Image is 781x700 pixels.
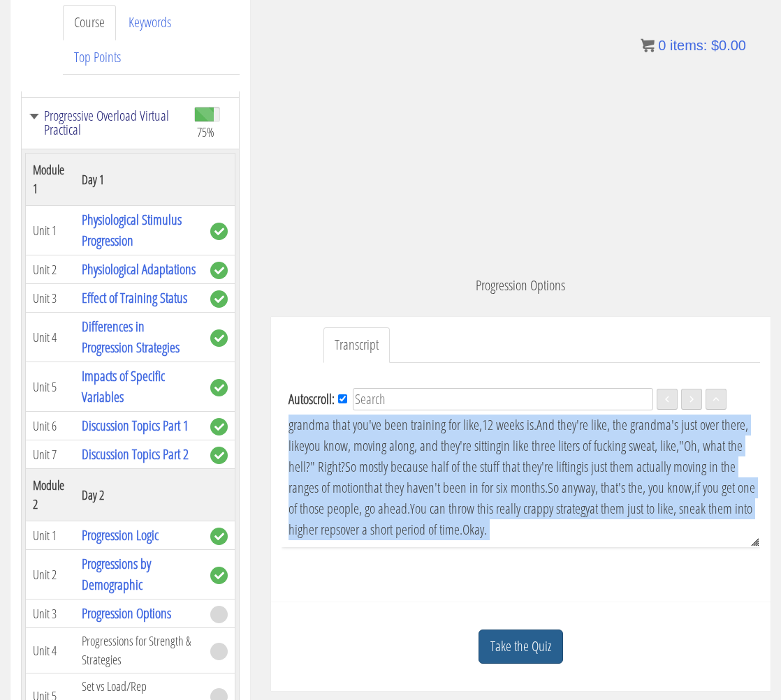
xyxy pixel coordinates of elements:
a: Progressive Overload Virtual Practical [29,109,180,137]
th: Day 1 [75,154,203,206]
span: you know, moving along, and they're sitting [305,436,501,455]
a: Keywords [117,5,182,40]
span: complete [210,567,228,584]
td: Unit 3 [26,600,75,628]
span: complete [210,379,228,396]
th: Module 2 [26,469,75,521]
span: complete [210,447,228,464]
span: complete [210,223,228,240]
a: Take the Quiz [479,630,563,664]
td: Unit 4 [26,628,75,673]
td: Progressions for Strength & Strategies [75,628,203,673]
a: Progression Options [82,604,171,623]
span: complete [210,528,228,545]
span: is just them actually moving in the ranges of motion [289,457,736,497]
span: And they're like, the grandma's just over there, like [289,415,748,455]
a: Impacts of Specific Variables [82,366,165,406]
td: Unit 1 [26,206,75,255]
td: Unit 3 [26,284,75,313]
span: "Oh, what the hell?" Right? [289,436,743,476]
a: Transcript [323,327,390,363]
span: in like three liters of fucking sweat, like, [501,436,679,455]
span: complete [210,290,228,308]
a: Physiological Stimulus Progression [82,210,182,250]
a: Progressions by Demographic [82,554,151,594]
a: 0 items: $0.00 [641,38,746,53]
a: Discussion Topics Part 2 [82,445,189,463]
a: Progression Logic [82,526,159,544]
td: Unit 7 [26,440,75,469]
span: 12 weeks is. [482,415,537,434]
span: you know, your grandma that you've been training for like, [289,394,753,434]
span: So mostly because half of the stuff that they're lifting [345,457,581,476]
td: Unit 1 [26,521,75,550]
a: Top Points [63,40,132,75]
span: that they haven't been in for six months. [365,478,548,497]
a: Course [63,5,116,40]
td: Unit 5 [26,362,75,412]
span: Okay. [462,520,487,539]
span: 0 [658,38,666,53]
a: Physiological Adaptations [82,260,196,278]
td: Unit 6 [26,412,75,440]
th: Module 1 [26,154,75,206]
span: You can throw this really crappy strategy [410,499,590,518]
img: icon11.png [641,38,655,52]
span: 75% [197,124,214,140]
td: Unit 4 [26,313,75,362]
a: Differences in Progression Strategies [82,317,180,357]
bdi: 0.00 [711,38,746,53]
a: Discussion Topics Part 1 [82,416,189,435]
span: $ [711,38,719,53]
span: complete [210,262,228,279]
span: items: [670,38,707,53]
span: over a short period of time. [340,520,462,539]
span: So anyway, that's the, you know, [548,478,694,497]
th: Day 2 [75,469,203,521]
span: at them just to like, sneak them into higher reps [289,499,752,539]
p: Progression Options [271,275,771,296]
a: Effect of Training Status [82,288,187,307]
td: Unit 2 [26,550,75,600]
input: Search [353,388,652,410]
span: complete [210,329,228,347]
span: complete [210,418,228,435]
span: if you get one of those people, go ahead. [289,478,755,518]
td: Unit 2 [26,255,75,284]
